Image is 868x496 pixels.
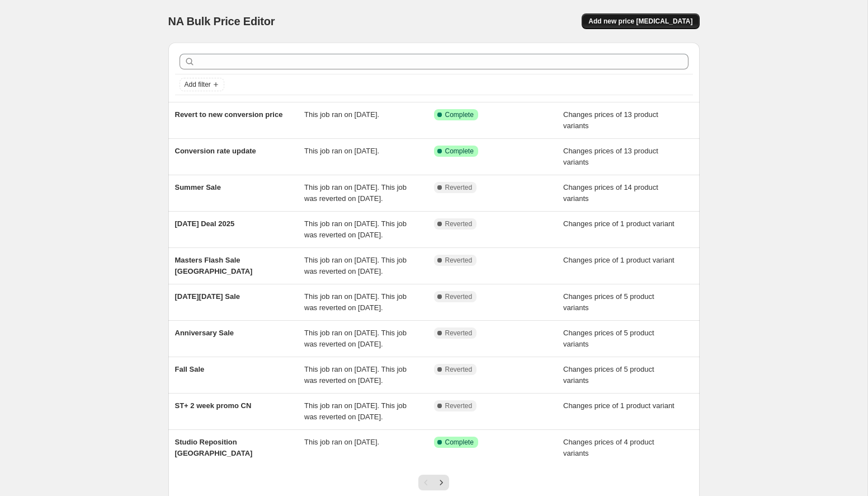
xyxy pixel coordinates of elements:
[418,475,449,490] nav: Pagination
[175,365,205,373] span: Fall Sale
[445,219,473,228] span: Reverted
[563,365,654,385] span: Changes prices of 5 product variants
[445,401,473,410] span: Reverted
[304,183,407,203] span: This job ran on [DATE]. This job was reverted on [DATE].
[304,329,407,348] span: This job ran on [DATE]. This job was reverted on [DATE].
[445,256,473,265] span: Reverted
[304,147,379,155] span: This job ran on [DATE].
[563,147,658,166] span: Changes prices of 13 product variants
[304,292,407,312] span: This job ran on [DATE]. This job was reverted on [DATE].
[175,147,256,155] span: Conversion rate update
[304,365,407,385] span: This job ran on [DATE]. This job was reverted on [DATE].
[175,219,235,228] span: [DATE] Deal 2025
[168,15,275,27] span: NA Bulk Price Editor
[563,401,674,410] span: Changes price of 1 product variant
[588,17,692,26] span: Add new price [MEDICAL_DATA]
[445,183,473,192] span: Reverted
[185,80,211,89] span: Add filter
[175,256,253,275] span: Masters Flash Sale [GEOGRAPHIC_DATA]
[175,329,234,337] span: Anniversary Sale
[433,475,449,490] button: Next
[175,292,240,301] span: [DATE][DATE] Sale
[175,438,253,457] span: Studio Reposition [GEOGRAPHIC_DATA]
[445,147,474,156] span: Complete
[563,183,658,203] span: Changes prices of 14 product variants
[304,219,407,239] span: This job ran on [DATE]. This job was reverted on [DATE].
[563,219,674,228] span: Changes price of 1 product variant
[445,329,473,338] span: Reverted
[563,110,658,130] span: Changes prices of 13 product variants
[445,365,473,374] span: Reverted
[175,401,252,410] span: ST+ 2 week promo CN
[582,13,699,29] button: Add new price [MEDICAL_DATA]
[304,401,407,421] span: This job ran on [DATE]. This job was reverted on [DATE].
[175,183,221,191] span: Summer Sale
[304,256,407,275] span: This job ran on [DATE]. This job was reverted on [DATE].
[445,438,474,447] span: Complete
[563,292,654,312] span: Changes prices of 5 product variants
[304,110,379,119] span: This job ran on [DATE].
[180,78,224,91] button: Add filter
[445,110,474,119] span: Complete
[175,110,283,119] span: Revert to new conversion price
[563,256,674,264] span: Changes price of 1 product variant
[563,329,654,348] span: Changes prices of 5 product variants
[445,292,473,301] span: Reverted
[563,438,654,457] span: Changes prices of 4 product variants
[304,438,379,446] span: This job ran on [DATE].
